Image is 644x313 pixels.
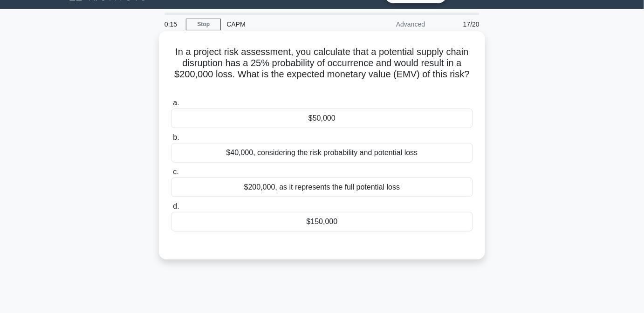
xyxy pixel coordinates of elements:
[173,99,179,107] span: a.
[173,168,178,176] span: c.
[173,133,179,141] span: b.
[171,212,473,231] div: $150,000
[171,109,473,128] div: $50,000
[221,15,349,34] div: CAPM
[431,15,485,34] div: 17/20
[170,46,474,92] h5: In a project risk assessment, you calculate that a potential supply chain disruption has a 25% pr...
[171,143,473,163] div: $40,000, considering the risk probability and potential loss
[173,202,179,210] span: d.
[186,19,221,30] a: Stop
[349,15,431,34] div: Advanced
[171,177,473,197] div: $200,000, as it represents the full potential loss
[159,15,186,34] div: 0:15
